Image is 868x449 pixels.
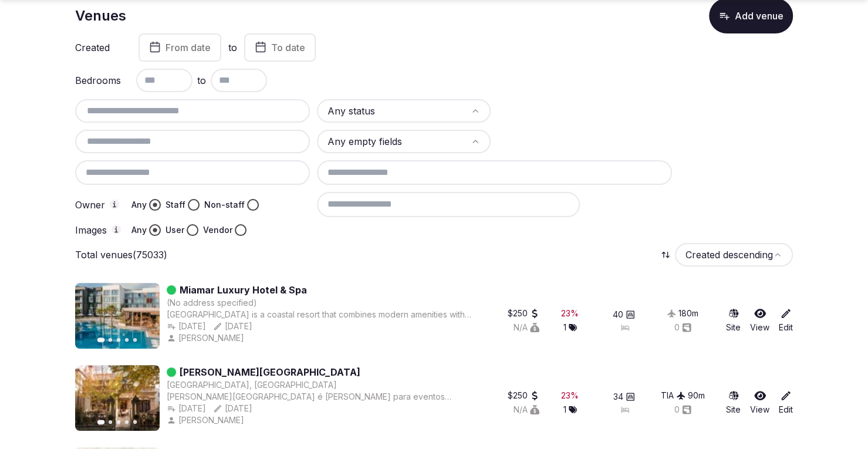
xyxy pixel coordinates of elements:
[514,322,539,333] button: N/A
[97,420,105,424] button: Go to slide 1
[139,33,221,62] button: From date
[688,390,705,401] div: 90 m
[75,248,167,261] p: Total venues (75033)
[75,200,122,210] label: Owner
[167,403,206,414] button: [DATE]
[561,308,579,319] div: 23 %
[244,33,316,62] button: To date
[563,404,577,416] button: 1
[203,224,232,236] label: Vendor
[213,320,252,332] button: [DATE]
[97,337,105,342] button: Go to slide 1
[561,390,579,401] div: 23 %
[117,338,120,342] button: Go to slide 3
[726,390,741,416] a: Site
[167,414,246,426] button: [PERSON_NAME]
[678,308,698,319] button: 180m
[271,42,305,53] span: To date
[133,420,137,424] button: Go to slide 5
[167,320,206,332] button: [DATE]
[726,308,741,333] a: Site
[112,225,121,234] button: Images
[167,332,246,344] button: [PERSON_NAME]
[167,297,257,309] button: (No address specified)
[166,199,185,211] label: Staff
[779,390,793,416] a: Edit
[750,308,769,333] a: View
[228,41,237,54] label: to
[204,199,245,211] label: Non-staff
[167,379,337,391] button: [GEOGRAPHIC_DATA], [GEOGRAPHIC_DATA]
[213,403,252,414] button: [DATE]
[109,338,112,342] button: Go to slide 2
[180,283,307,297] a: Miamar Luxury Hotel & Spa
[674,404,691,416] button: 0
[75,283,160,349] img: Featured image for Miamar Luxury Hotel & Spa
[563,322,577,333] button: 1
[180,365,360,379] a: [PERSON_NAME][GEOGRAPHIC_DATA]
[561,308,579,319] button: 23%
[167,309,471,320] div: [GEOGRAPHIC_DATA] is a coastal resort that combines modern amenities with the comfort of a natura...
[167,391,471,403] div: [PERSON_NAME][GEOGRAPHIC_DATA] é [PERSON_NAME] para eventos modestos e personalizados. A combinaç...
[688,390,705,401] button: 90m
[75,365,160,431] img: Featured image for Vila Ebel Hotel Pool & Spa
[131,199,147,211] label: Any
[166,224,184,236] label: User
[117,420,120,424] button: Go to slide 3
[613,391,635,403] button: 34
[613,391,623,403] span: 34
[561,390,579,401] button: 23%
[779,308,793,333] a: Edit
[613,309,635,320] button: 40
[674,322,691,333] button: 0
[75,76,122,85] label: Bedrooms
[75,225,122,235] label: Images
[750,390,769,416] a: View
[131,224,147,236] label: Any
[661,390,685,401] button: TIA
[133,338,137,342] button: Go to slide 5
[197,73,206,87] span: to
[109,420,112,424] button: Go to slide 2
[75,43,122,52] label: Created
[678,308,698,319] div: 180 m
[75,6,126,26] h1: Venues
[166,42,211,53] span: From date
[110,200,119,209] button: Owner
[613,309,623,320] span: 40
[514,404,539,416] button: N/A
[125,420,129,424] button: Go to slide 4
[508,308,539,319] button: $250
[508,390,539,401] button: $250
[125,338,129,342] button: Go to slide 4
